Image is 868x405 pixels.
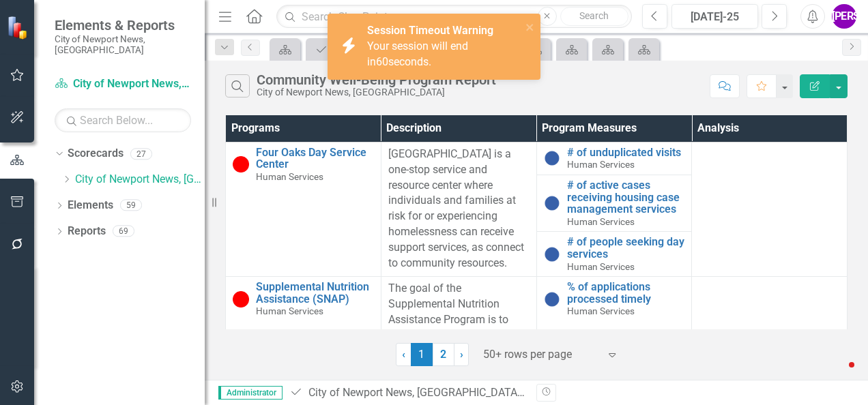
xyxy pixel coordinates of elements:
a: # of unduplicated visits [567,147,685,159]
a: Four Oaks Day Service Center [256,147,374,170]
small: City of Newport News, [GEOGRAPHIC_DATA] [55,33,191,56]
a: Elements [68,198,113,213]
button: [DATE]-25 [671,4,758,29]
span: 1 [411,343,433,366]
img: No Information [544,195,560,211]
div: 59 [120,200,142,211]
span: Human Services [567,216,635,227]
span: Elements & Reports [55,17,191,33]
a: # of active cases receiving housing case management services [567,179,685,215]
div: 27 [130,148,152,160]
img: No Information [544,291,560,307]
button: [PERSON_NAME] [832,4,856,29]
a: City of Newport News, [GEOGRAPHIC_DATA] [75,172,205,187]
td: Double-Click to Edit Right Click for Context Menu [226,142,381,276]
div: [DATE]-25 [676,9,753,25]
span: Search [579,10,609,21]
td: Double-Click to Edit Right Click for Context Menu [536,142,692,175]
span: Human Services [567,305,635,316]
div: » » [289,385,526,401]
span: Human Services [567,159,635,170]
input: Search Below... [55,108,191,132]
span: Human Services [256,171,323,182]
a: # of people seeking day services [567,236,685,260]
span: Your session will end in seconds. [367,40,468,68]
span: ‹ [402,348,405,361]
span: 60 [376,55,388,68]
a: Scorecards [68,146,124,162]
button: close [525,19,535,35]
input: Search ClearPoint... [276,5,632,29]
a: 2 [433,343,454,366]
span: Human Services [256,305,323,316]
a: Supplemental Nutrition Assistance (SNAP) [256,281,374,305]
td: Double-Click to Edit Right Click for Context Menu [536,175,692,232]
div: Community Well-Being Program Report [257,72,496,87]
td: Double-Click to Edit Right Click for Context Menu [536,232,692,277]
div: City of Newport News, [GEOGRAPHIC_DATA] [257,87,496,97]
a: Reports [68,224,106,239]
button: Search [560,7,628,26]
a: City of Newport News, [GEOGRAPHIC_DATA] [55,76,191,92]
td: Double-Click to Edit [692,142,848,276]
a: % of applications processed timely [567,281,685,305]
a: City of Newport News, [GEOGRAPHIC_DATA] [308,386,525,399]
span: Human Services [567,261,635,272]
span: › [460,348,463,361]
img: ClearPoint Strategy [7,16,31,40]
a: Programs [525,386,573,399]
iframe: Intercom live chat [822,359,854,391]
div: 69 [113,226,134,237]
span: Administrator [218,386,283,400]
td: Double-Click to Edit [381,142,536,276]
img: No Information [544,150,560,166]
img: Below Target [233,156,249,172]
img: Below Target [233,291,249,307]
span: [GEOGRAPHIC_DATA] is a one-stop service and resource center where individuals and families at ris... [388,147,524,269]
strong: Session Timeout Warning [367,24,493,37]
img: No Information [544,246,560,262]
